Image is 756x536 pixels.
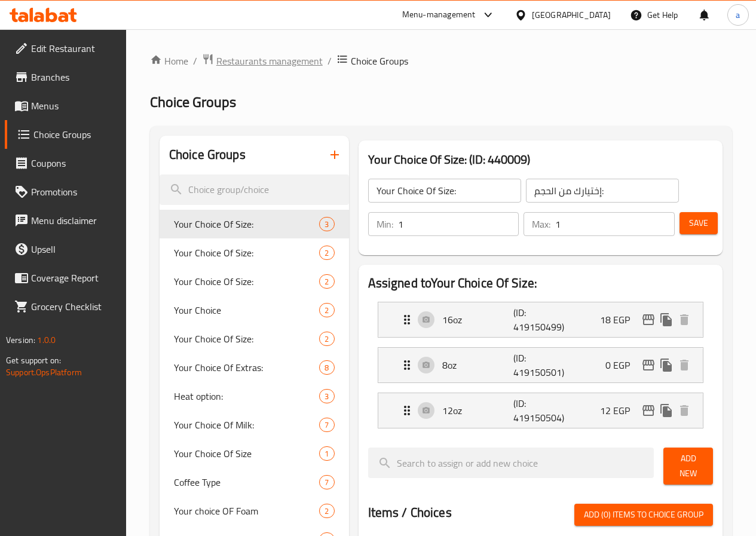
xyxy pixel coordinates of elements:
div: Your Choice Of Milk:7 [160,411,349,439]
span: Your Choice Of Size: [174,246,320,260]
span: 1.0.0 [37,332,56,348]
span: Restaurants management [216,54,323,68]
button: Save [680,212,718,234]
button: edit [639,356,657,374]
span: Add New [673,451,703,481]
p: (ID: 419150499) [513,305,561,334]
p: 8oz [442,358,514,372]
div: Choices [319,418,334,432]
div: [GEOGRAPHIC_DATA] [532,8,611,22]
a: Menus [5,91,126,120]
div: Choices [319,475,334,489]
div: Choices [319,217,334,231]
h2: Assigned to Your Choice Of Size: [368,274,713,292]
div: Your Choice2 [160,296,349,324]
span: Your Choice Of Size: [174,274,320,289]
p: 12 EGP [600,403,639,418]
button: Add (0) items to choice group [574,504,713,526]
nav: breadcrumb [150,53,732,69]
span: 2 [320,506,333,517]
div: Expand [378,393,703,428]
span: Coffee Type [174,475,320,489]
div: Your Choice Of Size:2 [160,238,349,267]
span: 2 [320,333,333,345]
p: Min: [377,217,393,231]
a: Coverage Report [5,264,126,292]
span: 3 [320,391,333,402]
button: Add New [663,448,713,485]
p: Max: [532,217,550,231]
div: Coffee Type7 [160,468,349,497]
li: Expand [368,342,713,388]
h3: Your Choice Of Size: (ID: 440009) [368,150,713,169]
p: (ID: 419150501) [513,351,561,379]
span: a [736,8,740,22]
div: Choices [319,446,334,461]
a: Upsell [5,235,126,264]
div: Choices [319,332,334,346]
div: Your Choice Of Size:2 [160,324,349,353]
button: delete [675,311,693,329]
p: 18 EGP [600,313,639,327]
span: Your choice OF Foam [174,504,320,518]
div: Your Choice Of Size1 [160,439,349,468]
div: Expand [378,302,703,337]
div: Your Choice Of Size:2 [160,267,349,296]
span: 1 [320,448,333,460]
h2: Items / Choices [368,504,452,522]
span: Upsell [31,242,117,256]
span: Coverage Report [31,271,117,285]
div: Your choice OF Foam2 [160,497,349,525]
span: Your Choice [174,303,320,317]
span: 7 [320,419,333,431]
span: Add (0) items to choice group [584,507,703,522]
a: Menu disclaimer [5,206,126,235]
span: 8 [320,362,333,373]
div: Choices [319,389,334,403]
a: Home [150,54,188,68]
p: 12oz [442,403,514,418]
li: Expand [368,388,713,433]
span: Edit Restaurant [31,41,117,56]
span: 2 [320,276,333,287]
div: Choices [319,504,334,518]
span: Save [689,216,708,231]
div: Your Choice Of Size:3 [160,210,349,238]
a: Edit Restaurant [5,34,126,63]
button: delete [675,356,693,374]
a: Support.OpsPlatform [6,365,82,380]
button: edit [639,402,657,419]
button: duplicate [657,356,675,374]
span: Promotions [31,185,117,199]
div: Choices [319,360,334,375]
div: Choices [319,246,334,260]
a: Grocery Checklist [5,292,126,321]
span: Your Choice Of Size: [174,217,320,231]
span: Your Choice Of Size: [174,332,320,346]
li: Expand [368,297,713,342]
span: 7 [320,477,333,488]
li: / [328,54,332,68]
a: Branches [5,63,126,91]
span: Coupons [31,156,117,170]
button: edit [639,311,657,329]
span: 2 [320,305,333,316]
p: (ID: 419150504) [513,396,561,425]
a: Restaurants management [202,53,323,69]
button: duplicate [657,311,675,329]
div: Menu-management [402,8,476,22]
p: 16oz [442,313,514,327]
span: Grocery Checklist [31,299,117,314]
a: Promotions [5,177,126,206]
input: search [368,448,654,478]
span: Your Choice Of Size [174,446,320,461]
span: 3 [320,219,333,230]
span: Branches [31,70,117,84]
div: Your Choice Of Extras:8 [160,353,349,382]
input: search [160,174,349,205]
button: delete [675,402,693,419]
span: Heat option: [174,389,320,403]
span: Your Choice Of Milk: [174,418,320,432]
span: Version: [6,332,35,348]
span: 2 [320,247,333,259]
